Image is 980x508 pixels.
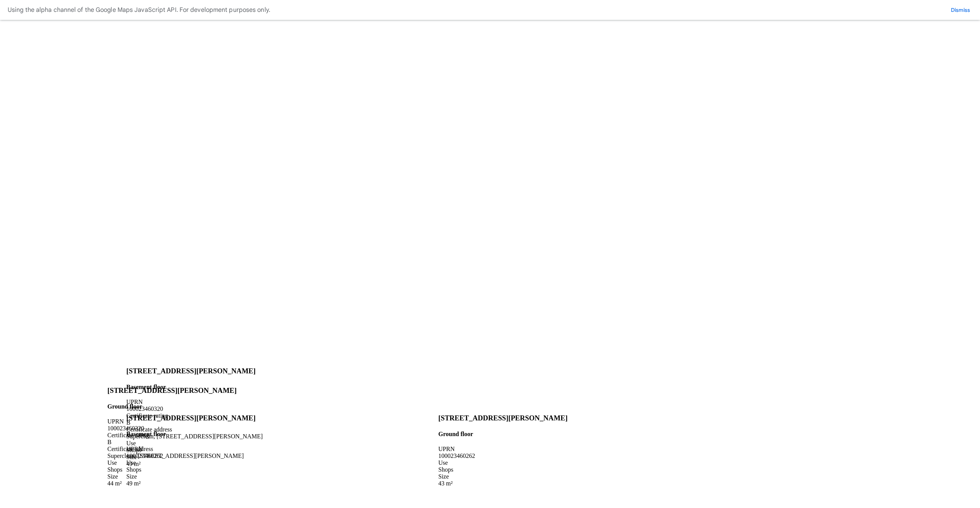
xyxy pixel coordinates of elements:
div: UPRN [126,399,263,405]
div: Certificate address [108,446,244,453]
div: 100023460320 [126,405,263,412]
div: 100023460262 [438,453,568,459]
div: 49 m² [126,480,256,487]
div: Certificate rating [108,432,244,439]
div: 100023460262 [126,453,256,459]
div: B [108,439,244,446]
button: Dismiss [949,6,972,14]
h3: [STREET_ADDRESS][PERSON_NAME] [126,367,263,375]
h3: [STREET_ADDRESS][PERSON_NAME] [126,414,256,422]
div: Shops [126,466,256,473]
h4: Basement floor [126,384,263,391]
div: Size [438,473,568,480]
div: Use [108,459,244,466]
div: Shops [108,466,244,473]
h4: Basement floor [126,431,256,438]
h4: Ground floor [108,403,244,410]
div: Shops [438,466,568,473]
div: 43 m² [438,480,568,487]
div: Size [108,473,244,480]
h3: [STREET_ADDRESS][PERSON_NAME] [438,414,568,422]
div: Using the alpha channel of the Google Maps JavaScript API. For development purposes only. [8,5,270,15]
h3: [STREET_ADDRESS][PERSON_NAME] [108,386,244,395]
div: Use [438,459,568,466]
div: Superclean, [STREET_ADDRESS][PERSON_NAME] [108,453,244,459]
div: 100023460320 [108,425,244,432]
div: UPRN [438,446,568,453]
div: Use [126,459,256,466]
div: UPRN [108,418,244,425]
h4: Ground floor [438,431,568,438]
div: 44 m² [108,480,244,487]
div: Size [126,473,256,480]
div: UPRN [126,446,256,453]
